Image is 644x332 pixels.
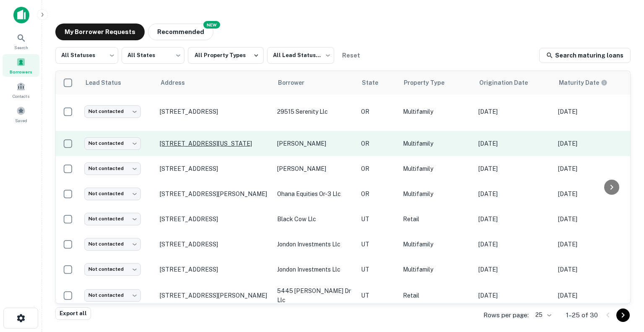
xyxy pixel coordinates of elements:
p: OR [361,164,395,173]
span: Address [161,78,196,88]
p: [STREET_ADDRESS] [160,266,269,273]
th: Borrower [273,71,357,94]
p: [DATE] [558,240,629,249]
button: Recommended [148,24,213,40]
p: Retail [403,214,470,224]
div: Not contacted [84,213,141,225]
p: [STREET_ADDRESS][US_STATE] [160,140,269,147]
div: All Lead Statuses [267,44,334,66]
th: Lead Status [80,71,156,94]
p: 29515 serenity llc [277,107,353,116]
button: All Property Types [188,47,264,64]
p: ohana equities or-3 llc [277,189,353,199]
p: OR [361,139,395,148]
p: [PERSON_NAME] [277,164,353,173]
p: [DATE] [478,164,550,173]
div: Not contacted [84,263,141,275]
a: Contacts [3,78,39,101]
a: Search maturing loans [539,48,631,63]
p: OR [361,107,395,116]
h6: Maturity Date [559,78,599,87]
span: Lead Status [85,78,132,88]
p: [DATE] [478,214,550,224]
p: Rows per page: [483,310,529,320]
p: [STREET_ADDRESS][PERSON_NAME] [160,190,269,198]
p: black cow llc [277,214,353,224]
p: [DATE] [558,291,629,300]
iframe: Chat Widget [602,265,644,305]
th: Address [156,71,273,94]
button: Reset [338,47,364,64]
p: [DATE] [478,291,550,300]
span: Contacts [13,93,29,99]
button: Go to next page [616,308,630,322]
p: Multifamily [403,240,470,249]
span: Maturity dates displayed may be estimated. Please contact the lender for the most accurate maturi... [559,78,618,87]
div: All Statuses [55,44,118,66]
span: Borrower [278,78,315,88]
p: [DATE] [478,240,550,249]
p: [DATE] [558,214,629,224]
p: jondon investments llc [277,240,353,249]
span: Origination Date [479,78,539,88]
th: Maturity dates displayed may be estimated. Please contact the lender for the most accurate maturi... [554,71,634,94]
p: [DATE] [478,139,550,148]
p: Retail [403,291,470,300]
p: 5445 [PERSON_NAME] dr llc [277,286,353,305]
div: Not contacted [84,188,141,200]
div: Not contacted [84,105,141,118]
span: Search [14,44,28,51]
p: [STREET_ADDRESS] [160,165,269,173]
th: Origination Date [474,71,554,94]
p: Multifamily [403,164,470,173]
p: UT [361,240,395,249]
a: Search [3,30,39,52]
p: UT [361,265,395,274]
p: Multifamily [403,265,470,274]
p: [DATE] [558,139,629,148]
th: Property Type [399,71,474,94]
p: [PERSON_NAME] [277,139,353,148]
p: [STREET_ADDRESS] [160,108,269,115]
p: [STREET_ADDRESS][PERSON_NAME] [160,292,269,299]
a: Saved [3,103,39,125]
p: Multifamily [403,107,470,116]
p: [STREET_ADDRESS] [160,215,269,223]
button: My Borrower Requests [55,24,145,40]
div: Maturity dates displayed may be estimated. Please contact the lender for the most accurate maturi... [559,78,608,87]
p: [DATE] [558,107,629,116]
p: Multifamily [403,139,470,148]
div: Not contacted [84,137,141,149]
a: Borrowers [3,54,39,77]
div: Not contacted [84,238,141,250]
p: jondon investments llc [277,265,353,274]
span: Saved [15,117,27,124]
div: Not contacted [84,289,141,301]
span: Property Type [404,78,455,88]
p: [DATE] [478,189,550,199]
div: NEW [203,21,220,29]
th: State [357,71,399,94]
span: State [362,78,389,88]
p: [DATE] [478,265,550,274]
div: All States [122,44,184,66]
p: UT [361,214,395,224]
p: OR [361,189,395,199]
div: 25 [532,309,553,321]
p: 1–25 of 30 [566,310,598,320]
img: capitalize-icon.png [13,7,29,24]
p: [DATE] [558,189,629,199]
p: [DATE] [478,107,550,116]
p: Multifamily [403,189,470,199]
span: Borrowers [10,68,32,75]
p: [DATE] [558,265,629,274]
p: UT [361,291,395,300]
p: [STREET_ADDRESS] [160,241,269,248]
div: Not contacted [84,162,141,175]
button: Export all [55,307,91,320]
